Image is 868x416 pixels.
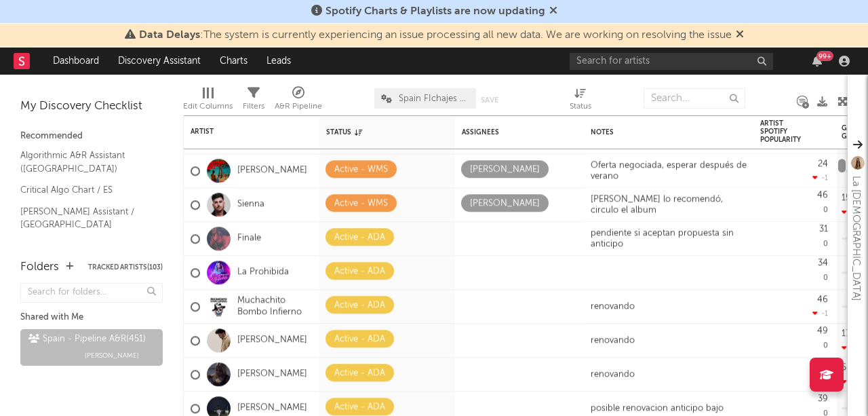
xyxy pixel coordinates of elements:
[570,98,591,115] div: Status
[20,98,163,115] div: My Discovery Checklist
[584,160,753,181] div: Oferta negociada, esperar después de verano
[584,228,753,249] div: pendiente si aceptan propuesta sin anticipo
[243,81,264,121] div: Filters
[20,128,163,145] div: Recommended
[470,162,540,178] div: [PERSON_NAME]
[819,225,828,233] div: 31
[85,347,139,364] span: [PERSON_NAME]
[275,81,322,121] div: A&R Pipeline
[584,403,730,414] div: posible renovacion anticipo bajo
[584,301,642,312] div: renovando
[817,191,828,200] div: 46
[848,176,864,301] div: La [DEMOGRAPHIC_DATA]
[334,263,385,280] div: Active - ADA
[591,128,726,136] div: Notes
[210,48,257,75] a: Charts
[334,162,388,178] div: Active - WMS
[584,369,642,380] div: renovando
[760,256,828,289] div: 0
[334,195,388,212] div: Active - WMS
[20,183,149,197] a: Critical Algo Chart / ES
[549,6,557,17] span: Dismiss
[644,88,745,109] input: Search...
[139,30,200,41] span: Data Delays
[570,81,591,121] div: Status
[399,94,469,103] span: Spain FIchajes Ok
[237,267,289,278] a: La Prohibida
[183,81,233,121] div: Edit Columns
[334,331,385,347] div: Active - ADA
[817,326,828,335] div: 49
[481,96,498,104] button: Save
[20,329,163,366] a: Spain - Pipeline A&R(451)[PERSON_NAME]
[736,30,744,41] span: Dismiss
[20,259,59,276] div: Folders
[818,159,828,168] div: 24
[760,324,828,357] div: 0
[584,194,753,215] div: [PERSON_NAME] lo recomendó, circulo el album
[760,188,828,221] div: 0
[191,128,292,136] div: Artist
[237,295,313,318] a: Muchachito Bombo Infierno
[237,402,307,414] a: [PERSON_NAME]
[108,48,210,75] a: Discovery Assistant
[760,358,828,391] div: 0
[584,335,642,346] div: renovando
[237,368,307,380] a: [PERSON_NAME]
[334,229,385,246] div: Active - ADA
[760,222,828,255] div: 0
[20,309,163,326] div: Shared with Me
[275,98,322,115] div: A&R Pipeline
[334,365,385,381] div: Active - ADA
[20,204,149,232] a: [PERSON_NAME] Assistant / [GEOGRAPHIC_DATA]
[237,199,264,210] a: Sienna
[470,195,540,212] div: [PERSON_NAME]
[325,6,545,17] span: Spotify Charts & Playlists are now updating
[462,128,557,136] div: Assignees
[43,48,108,75] a: Dashboard
[334,297,385,314] div: Active - ADA
[183,98,233,115] div: Edit Columns
[237,165,307,176] a: [PERSON_NAME]
[334,399,385,415] div: Active - ADA
[760,119,808,144] div: Artist Spotify Popularity
[817,295,828,304] div: 46
[821,175,828,183] span: -1
[237,233,261,244] a: Finale
[821,311,828,318] span: -1
[816,51,833,61] div: 99 +
[88,264,163,271] button: Tracked Artists(103)
[139,30,732,41] span: : The system is currently experiencing an issue processing all new data. We are working on resolv...
[570,53,773,70] input: Search for artists
[326,128,414,136] div: Status
[28,331,146,347] div: Spain - Pipeline A&R ( 451 )
[812,56,822,67] button: 99+
[237,335,307,346] a: [PERSON_NAME]
[20,148,149,176] a: Algorithmic A&R Assistant ([GEOGRAPHIC_DATA])
[257,48,300,75] a: Leads
[243,98,264,115] div: Filters
[818,259,828,267] div: 34
[20,283,163,303] input: Search for folders...
[818,394,828,403] div: 39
